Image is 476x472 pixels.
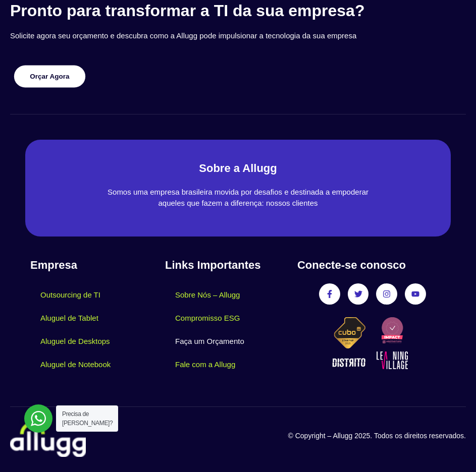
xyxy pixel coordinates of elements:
[30,257,165,273] h4: Empresa
[165,307,250,330] a: Compromisso ESG
[228,42,290,50] span: Número de telefone
[228,166,288,174] span: Tempo de Locação
[215,431,466,441] p: © Copyright – Allugg 2025. Todos os direitos reservados.
[30,283,165,376] nav: Menu
[10,422,86,457] img: locacao-de-equipamentos-allugg-logo
[30,330,120,353] a: Aluguel de Desktops
[30,353,121,376] a: Aluguel de Notebook
[228,84,247,92] span: Cargo
[14,65,85,87] a: Orçar Agora
[10,30,466,42] p: Solicite agora seu orçamento e descubra como a Allugg pode impulsionar a tecnologia da sua empresa
[30,283,111,307] a: Outsourcing de TI
[165,257,297,273] h4: Links Importantes
[30,307,109,330] a: Aluguel de Tablet
[165,330,254,353] a: Faça um Orçamento
[62,410,113,427] span: Precisa de [PERSON_NAME]?
[165,283,297,376] nav: Menu
[45,160,431,176] h2: Sobre a Allugg
[10,1,466,20] h3: Pronto para transformar a TI da sua empresa?
[103,187,373,209] p: Somos uma empresa brasileira movida por desafios e destinada a empoderar aqueles que fazem a dife...
[165,353,245,376] a: Fale com a Allugg
[165,283,250,307] a: Sobre Nós – Allugg
[228,1,265,9] span: Sobrenome
[30,73,69,80] span: Orçar Agora
[228,125,282,133] span: Tipo de Empresa
[297,257,448,273] h4: Conecte-se conosco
